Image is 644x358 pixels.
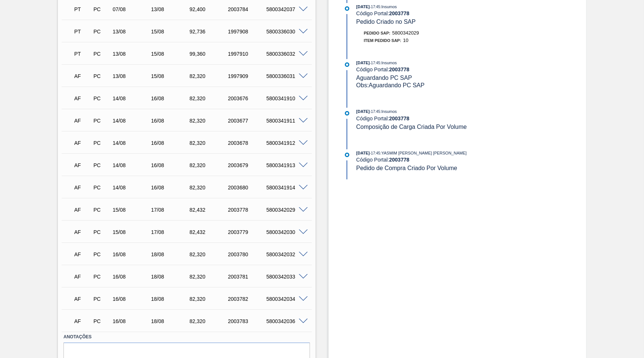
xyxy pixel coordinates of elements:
[111,229,154,235] div: 15/08/2025
[74,73,90,79] p: AF
[389,66,409,72] strong: 2003778
[149,95,192,101] div: 16/08/2025
[226,162,269,168] div: 2003679
[356,109,370,114] span: [DATE]
[74,296,90,302] p: AF
[149,251,192,257] div: 18/08/2025
[72,1,92,17] div: Pedido em Trânsito
[149,318,192,324] div: 18/08/2025
[74,185,90,191] p: AF
[403,38,408,43] span: 10
[188,274,231,280] div: 82,320
[226,29,269,35] div: 1997908
[74,29,90,35] p: PT
[149,73,192,79] div: 15/08/2025
[380,109,397,114] span: : Insumos
[265,51,307,57] div: 5800336032
[111,73,154,79] div: 13/08/2025
[356,115,533,121] div: Código Portal:
[74,95,90,101] p: AF
[370,61,380,65] span: - 17:45
[226,73,269,79] div: 1997909
[188,318,231,324] div: 82,320
[149,229,192,235] div: 17/08/2025
[92,318,111,324] div: Pedido de Compra
[111,162,154,168] div: 14/08/2025
[111,95,154,101] div: 14/08/2025
[356,157,533,163] div: Código Portal:
[356,10,533,16] div: Código Portal:
[92,51,111,57] div: Pedido de Compra
[226,251,269,257] div: 2003780
[72,224,92,240] div: Aguardando Faturamento
[149,51,192,57] div: 15/08/2025
[226,118,269,124] div: 2003677
[72,23,92,40] div: Pedido em Trânsito
[226,274,269,280] div: 2003781
[72,46,92,62] div: Pedido em Trânsito
[226,51,269,57] div: 1997910
[72,179,92,196] div: Aguardando Faturamento
[92,296,111,302] div: Pedido de Compra
[370,5,380,9] span: - 17:45
[345,111,349,115] img: atual
[111,296,154,302] div: 16/08/2025
[226,6,269,12] div: 2003784
[392,30,419,36] span: 5800342029
[356,165,457,171] span: Pedido de Compra Criado Por Volume
[111,185,154,191] div: 14/08/2025
[364,38,401,43] span: Item pedido SAP:
[370,151,380,155] span: - 17:45
[356,151,370,155] span: [DATE]
[92,207,111,213] div: Pedido de Compra
[74,274,90,280] p: AF
[111,207,154,213] div: 15/08/2025
[72,113,92,129] div: Aguardando Faturamento
[149,296,192,302] div: 18/08/2025
[72,157,92,173] div: Aguardando Faturamento
[111,118,154,124] div: 14/08/2025
[92,162,111,168] div: Pedido de Compra
[188,140,231,146] div: 82,320
[345,6,349,11] img: atual
[149,207,192,213] div: 17/08/2025
[74,118,90,124] p: AF
[74,162,90,168] p: AF
[149,140,192,146] div: 16/08/2025
[92,251,111,257] div: Pedido de Compra
[111,274,154,280] div: 16/08/2025
[188,118,231,124] div: 82,320
[72,202,92,218] div: Aguardando Faturamento
[389,157,409,163] strong: 2003778
[92,95,111,101] div: Pedido de Compra
[72,313,92,329] div: Aguardando Faturamento
[265,229,307,235] div: 5800342030
[345,62,349,67] img: atual
[265,73,307,79] div: 5800336031
[265,318,307,324] div: 5800342036
[226,207,269,213] div: 2003778
[265,6,307,12] div: 5800342037
[226,229,269,235] div: 2003779
[111,6,154,12] div: 07/08/2025
[74,318,90,324] p: AF
[92,29,111,35] div: Pedido de Compra
[92,229,111,235] div: Pedido de Compra
[149,185,192,191] div: 16/08/2025
[188,51,231,57] div: 99,360
[92,6,111,12] div: Pedido de Compra
[188,251,231,257] div: 82,320
[92,274,111,280] div: Pedido de Compra
[188,6,231,12] div: 92,400
[111,51,154,57] div: 13/08/2025
[72,268,92,285] div: Aguardando Faturamento
[389,115,409,121] strong: 2003778
[188,207,231,213] div: 82,432
[72,291,92,307] div: Aguardando Faturamento
[356,4,370,9] span: [DATE]
[265,296,307,302] div: 5800342034
[149,162,192,168] div: 16/08/2025
[74,207,90,213] p: AF
[149,29,192,35] div: 15/08/2025
[370,110,380,114] span: - 17:45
